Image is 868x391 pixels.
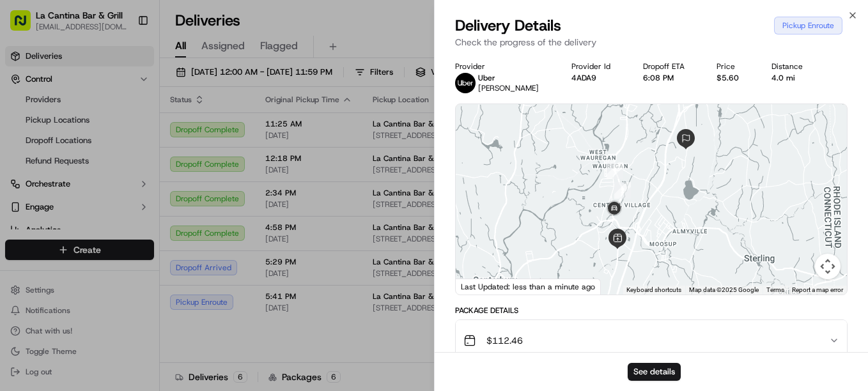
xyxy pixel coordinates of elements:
[486,334,523,347] span: $112.46
[58,122,210,135] div: Start new chat
[13,51,233,72] p: Welcome 👋
[643,61,697,72] div: Dropoff ETA
[8,280,103,303] a: 📗Knowledge Base
[455,15,561,36] span: Delivery Details
[455,61,551,72] div: Provider
[455,305,848,316] div: Package Details
[27,122,50,145] img: 9188753566659_6852d8bf1fb38e338040_72.png
[643,73,697,83] div: 6:08 PM
[96,198,100,208] span: •
[717,61,751,72] div: Price
[689,286,759,293] span: Map data ©2025 Google
[90,296,155,306] a: Powered byPylon
[113,233,139,243] span: [DATE]
[614,182,631,199] div: 2
[455,36,848,49] p: Check the progress of the delivery
[717,73,751,83] div: $5.60
[478,83,539,93] span: [PERSON_NAME]
[106,233,111,243] span: •
[459,278,501,295] img: Google
[103,280,210,303] a: 💻API Documentation
[771,73,815,83] div: 4.0 mi
[13,122,36,145] img: 1736555255976-a54dd68f-1ca7-489b-9aae-adbdc363a1c4
[33,82,230,96] input: Got a question? Start typing here...
[198,164,233,179] button: See all
[58,135,176,145] div: We're available if you need us!
[13,166,86,176] div: Past conversations
[121,286,205,298] span: API Documentation
[571,61,623,72] div: Provider Id
[13,186,33,206] img: Regen Pajulas
[815,254,841,279] button: Map camera controls
[26,233,36,243] img: 1736555255976-a54dd68f-1ca7-489b-9aae-adbdc363a1c4
[456,279,601,295] div: Last Updated: less than a minute ago
[26,199,36,209] img: 1736555255976-a54dd68f-1ca7-489b-9aae-adbdc363a1c4
[40,198,93,208] span: Regen Pajulas
[108,287,118,297] div: 💻
[13,13,38,38] img: Nash
[103,198,129,208] span: [DATE]
[571,73,596,83] button: 4ADA9
[459,278,501,295] a: Open this area in Google Maps (opens a new window)
[766,286,784,293] a: Terms (opens in new tab)
[13,287,23,297] div: 📗
[456,320,847,361] button: $112.46
[13,220,33,241] img: Masood Aslam
[127,296,155,306] span: Pylon
[40,233,104,243] span: [PERSON_NAME]
[478,73,539,83] p: Uber
[771,61,815,72] div: Distance
[607,162,623,179] div: 1
[455,73,476,93] img: uber-new-logo.jpeg
[626,286,681,295] button: Keyboard shortcuts
[26,286,98,298] span: Knowledge Base
[217,126,233,141] button: Start new chat
[792,286,843,293] a: Report a map error
[628,363,681,381] button: See details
